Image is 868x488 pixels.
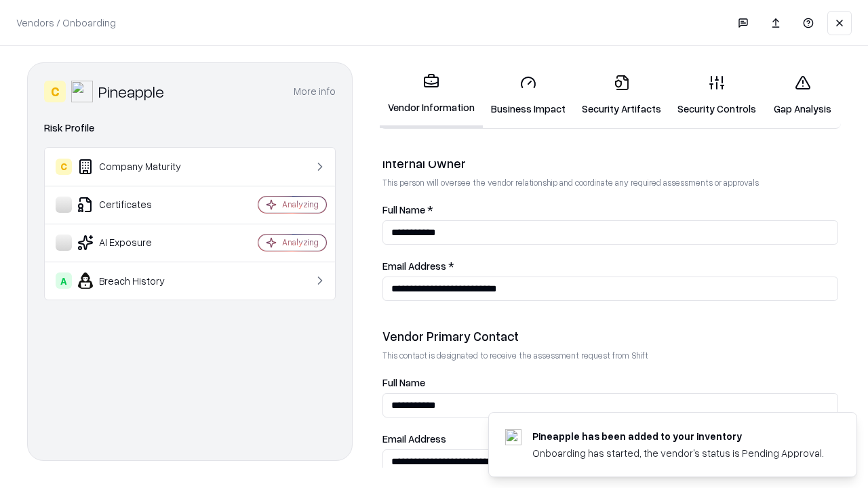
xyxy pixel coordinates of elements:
div: Analyzing [282,199,319,210]
a: Gap Analysis [764,64,841,127]
a: Security Controls [669,64,764,127]
label: Full Name * [382,205,838,215]
a: Business Impact [483,64,574,127]
img: pineappleenergy.com [505,429,521,445]
div: Analyzing [282,237,319,248]
div: Breach History [56,272,218,289]
label: Full Name [382,378,838,388]
div: C [56,159,72,175]
div: Company Maturity [56,159,218,175]
p: Vendors / Onboarding [16,16,116,30]
button: More info [294,79,336,104]
div: Vendor Primary Contact [382,328,838,344]
p: This person will oversee the vendor relationship and coordinate any required assessments or appro... [382,177,838,188]
div: Risk Profile [44,120,336,136]
div: Onboarding has started, the vendor's status is Pending Approval. [532,446,824,460]
div: Pineapple has been added to your inventory [532,429,824,443]
p: This contact is designated to receive the assessment request from Shift [382,350,838,361]
label: Email Address * [382,261,838,271]
a: Security Artifacts [574,64,669,127]
div: AI Exposure [56,235,218,251]
div: Pineapple [98,81,164,102]
div: Internal Owner [382,155,838,171]
img: Pineapple [71,81,93,102]
label: Email Address [382,434,838,444]
a: Vendor Information [380,62,483,128]
div: Certificates [56,197,218,213]
div: A [56,272,72,289]
div: C [44,81,66,102]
